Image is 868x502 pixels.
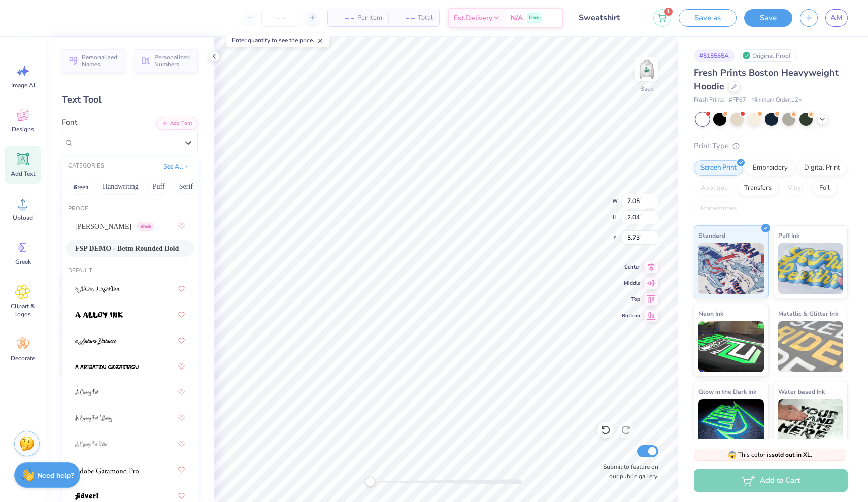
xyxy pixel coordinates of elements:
[597,462,658,481] label: Submit to feature on our public gallery.
[728,450,737,460] span: 😱
[778,308,838,319] span: Metallic & Glitter Ink
[68,179,94,195] button: Greek
[830,12,843,24] span: AM
[156,117,198,130] button: Add Font
[75,389,99,396] img: A Charming Font
[738,181,778,196] div: Transfers
[365,477,375,487] div: Accessibility label
[778,230,799,241] span: Puff Ink
[698,230,725,241] span: Standard
[15,258,31,266] span: Greek
[729,96,746,105] span: # FP87
[147,179,171,195] button: Puff
[11,354,35,362] span: Decorate
[75,243,179,254] span: FSP DEMO - Betm Rounded Bold
[698,399,764,450] img: Glow in the Dark Ink
[13,214,33,222] span: Upload
[418,13,433,23] span: Total
[75,467,139,474] img: Adobe Garamond Pro
[813,181,837,196] div: Foil
[797,160,847,176] div: Digital Print
[62,205,198,213] div: Proof
[75,312,123,319] img: a Alloy Ink
[334,13,354,23] span: – –
[694,140,848,152] div: Print Type
[679,9,737,27] button: Save as
[82,54,119,68] span: Personalized Names
[261,9,301,27] input: – –
[357,13,382,23] span: Per Item
[772,451,811,459] strong: sold out in XL
[11,81,35,89] span: Image AI
[622,312,640,320] span: Bottom
[778,386,825,397] span: Water based Ink
[160,161,192,172] button: See All
[698,386,756,397] span: Glow in the Dark Ink
[62,93,198,107] div: Text Tool
[694,49,735,62] div: # 515565A
[746,160,794,176] div: Embroidery
[137,222,154,231] span: Greek
[694,160,743,176] div: Screen Print
[778,399,844,450] img: Water based Ink
[62,117,77,128] label: Font
[12,125,34,133] span: Designs
[694,66,839,92] span: Fresh Prints Boston Heavyweight Hoodie
[529,14,539,21] span: Free
[778,321,844,372] img: Metallic & Glitter Ink
[75,338,117,345] img: a Antara Distance
[394,13,415,23] span: – –
[740,49,796,62] div: Original Proof
[226,33,329,47] div: Enter quantity to see the price.
[698,321,764,372] img: Neon Ink
[694,181,735,196] div: Applique
[454,13,492,23] span: Est. Delivery
[694,96,724,105] span: Fresh Prints
[75,441,107,448] img: A Charming Font Outline
[622,263,640,271] span: Center
[11,170,35,178] span: Add Text
[154,54,192,68] span: Personalized Numbers
[37,471,74,480] strong: Need help?
[571,8,646,28] input: Untitled Design
[62,266,198,275] div: Default
[728,450,812,459] span: This color is .
[622,279,640,287] span: Middle
[75,286,120,293] img: a Ahlan Wasahlan
[653,9,671,27] button: 1
[825,9,848,27] a: AM
[751,96,802,105] span: Minimum Order: 12 +
[75,415,112,422] img: A Charming Font Leftleaning
[744,9,792,27] button: Save
[75,363,139,371] img: a Arigatou Gozaimasu
[62,49,125,73] button: Personalized Names
[6,302,40,318] span: Clipart & logos
[640,84,653,93] div: Back
[694,201,743,216] div: Rhinestones
[97,179,144,195] button: Handwriting
[664,8,673,16] span: 1
[511,13,523,23] span: N/A
[637,59,657,79] img: Back
[698,308,723,319] span: Neon Ink
[698,243,764,294] img: Standard
[135,49,198,73] button: Personalized Numbers
[75,221,131,232] span: [PERSON_NAME]
[622,295,640,304] span: Top
[68,162,104,171] div: CATEGORIES
[174,179,198,195] button: Serif
[75,493,99,500] img: Advert
[781,181,810,196] div: Vinyl
[778,243,844,294] img: Puff Ink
